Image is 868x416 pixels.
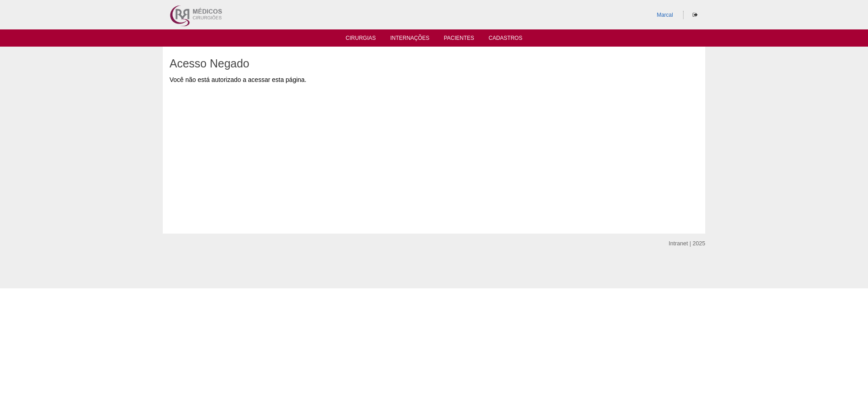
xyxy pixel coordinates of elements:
a: Cadastros [489,35,523,44]
a: Pacientes [444,35,474,44]
i: Sair [693,12,698,18]
div: Você não está autorizado a acessar esta página. [170,75,698,84]
a: Marcal [657,12,673,18]
a: Internações [390,35,429,44]
div: Intranet | 2025 [669,239,705,248]
h1: Acesso Negado [170,58,698,69]
a: Cirurgias [346,35,376,44]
